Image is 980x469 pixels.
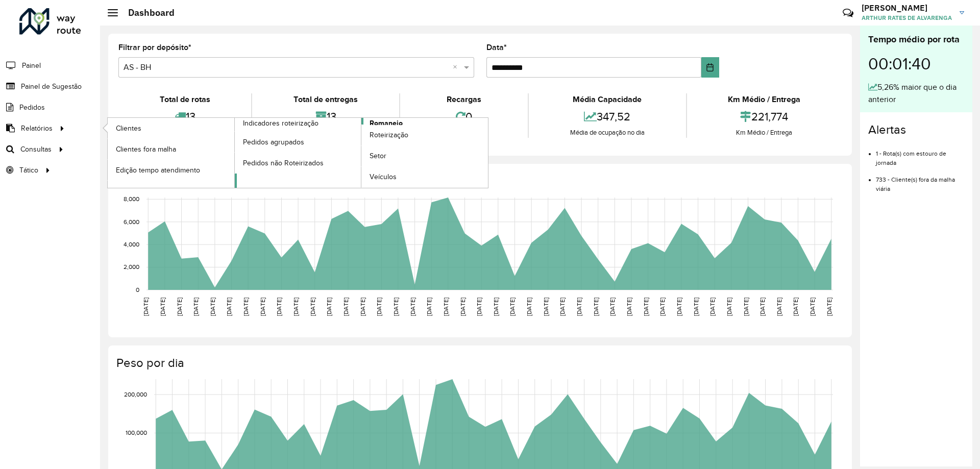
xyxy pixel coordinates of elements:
text: 4,000 [124,241,139,248]
h2: Dashboard [118,7,175,18]
text: [DATE] [259,298,266,316]
text: [DATE] [292,298,299,316]
text: [DATE] [376,298,382,316]
text: [DATE] [476,298,482,316]
span: Roteirização [370,130,408,140]
text: [DATE] [493,298,499,316]
span: Pedidos agrupados [243,137,304,147]
text: [DATE] [276,298,282,316]
text: [DATE] [426,298,432,316]
text: [DATE] [726,298,732,316]
text: [DATE] [659,298,666,316]
span: Clientes [116,123,141,134]
div: 13 [121,106,249,128]
text: [DATE] [526,298,532,316]
label: Filtrar por depósito [118,41,191,54]
text: [DATE] [626,298,632,316]
text: [DATE] [443,298,449,316]
div: 347,52 [531,106,683,128]
span: Painel [22,60,41,71]
span: Pedidos não Roteirizados [243,158,324,168]
li: 1 - Rota(s) com estouro de jornada [876,141,964,167]
span: Indicadores roteirização [243,118,318,129]
span: Clientes fora malha [116,144,176,155]
text: [DATE] [142,298,149,316]
text: [DATE] [693,298,699,316]
span: Romaneio [370,118,403,129]
text: [DATE] [559,298,566,316]
a: Edição tempo atendimento [108,160,234,180]
text: [DATE] [209,298,216,316]
span: Consultas [20,144,52,155]
span: Tático [19,165,38,176]
text: [DATE] [509,298,516,316]
text: [DATE] [609,298,616,316]
text: 2,000 [124,264,139,270]
button: Choose Date [701,57,719,78]
label: Data [486,41,507,54]
div: 221,774 [690,106,839,128]
h4: Alertas [868,122,964,137]
text: [DATE] [743,298,749,316]
div: 0 [403,106,525,128]
text: 0 [136,286,139,293]
span: Painel de Sugestão [21,81,82,92]
text: 200,000 [124,391,147,398]
div: Total de rotas [121,93,249,106]
text: 8,000 [124,196,139,203]
text: [DATE] [159,298,166,316]
div: Tempo médio por rota [868,33,964,46]
text: [DATE] [459,298,466,316]
a: Contato Rápido [837,2,859,24]
text: [DATE] [776,298,782,316]
span: Setor [370,151,386,161]
text: 100,000 [126,430,147,436]
div: Km Médio / Entrega [690,128,839,138]
a: Pedidos agrupados [235,132,361,152]
a: Pedidos não Roteirizados [235,153,361,173]
text: [DATE] [242,298,249,316]
div: 5,26% maior que o dia anterior [868,81,964,106]
span: Pedidos [19,102,45,113]
text: [DATE] [576,298,582,316]
a: Setor [361,146,488,166]
text: [DATE] [809,298,816,316]
text: [DATE] [226,298,232,316]
text: [DATE] [393,298,399,316]
span: ARTHUR RATES DE ALVARENGA [862,13,952,22]
text: [DATE] [409,298,416,316]
h4: Peso por dia [116,356,842,371]
text: 6,000 [124,218,139,225]
div: Km Médio / Entrega [690,93,839,106]
a: Veículos [361,167,488,187]
text: [DATE] [309,298,316,316]
text: [DATE] [326,298,332,316]
h3: [PERSON_NAME] [862,3,952,13]
text: [DATE] [643,298,649,316]
text: [DATE] [359,298,366,316]
span: Relatórios [21,123,53,134]
text: [DATE] [176,298,183,316]
li: 733 - Cliente(s) fora da malha viária [876,167,964,193]
text: [DATE] [342,298,349,316]
div: Média de ocupação no dia [531,128,683,138]
text: [DATE] [792,298,799,316]
text: [DATE] [826,298,832,316]
div: 00:01:40 [868,46,964,81]
a: Roteirização [361,125,488,145]
a: Romaneio [235,118,488,188]
text: [DATE] [759,298,766,316]
div: Recargas [403,93,525,106]
text: [DATE] [676,298,682,316]
text: [DATE] [543,298,549,316]
span: Edição tempo atendimento [116,165,200,176]
text: [DATE] [709,298,716,316]
div: 13 [255,106,396,128]
text: [DATE] [192,298,199,316]
div: Média Capacidade [531,93,683,106]
text: [DATE] [593,298,599,316]
span: Clear all [453,61,461,73]
a: Indicadores roteirização [108,118,361,188]
a: Clientes [108,118,234,138]
a: Clientes fora malha [108,139,234,159]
